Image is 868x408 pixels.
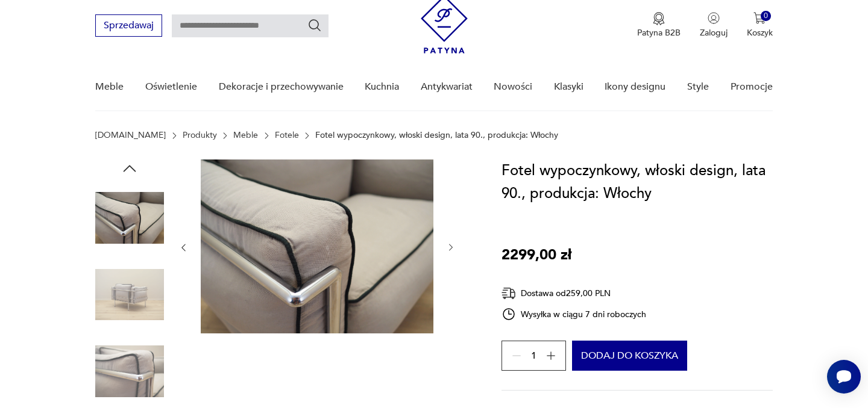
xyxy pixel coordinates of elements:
p: Zaloguj [700,27,728,39]
a: Promocje [731,64,773,110]
a: Oświetlenie [145,64,197,110]
a: Dekoracje i przechowywanie [219,64,344,110]
button: 0Koszyk [747,12,773,39]
div: 0 [761,11,771,21]
a: Style [687,64,709,110]
button: Szukaj [307,18,322,32]
img: Zdjęcie produktu Fotel wypoczynkowy, włoski design, lata 90., produkcja: Włochy [95,184,164,252]
p: Fotel wypoczynkowy, włoski design, lata 90., produkcja: Włochy [315,131,558,140]
img: Zdjęcie produktu Fotel wypoczynkowy, włoski design, lata 90., produkcja: Włochy [201,159,433,333]
a: Ikony designu [605,64,665,110]
a: Ikona medaluPatyna B2B [637,12,681,39]
img: Ikonka użytkownika [708,12,720,24]
img: Zdjęcie produktu Fotel wypoczynkowy, włoski design, lata 90., produkcja: Włochy [95,261,164,329]
div: Wysyłka w ciągu 7 dni roboczych [502,307,646,321]
a: [DOMAIN_NAME] [95,131,166,140]
a: Sprzedawaj [95,22,162,31]
a: Meble [233,131,258,140]
img: Ikona koszyka [753,12,766,24]
button: Patyna B2B [637,12,681,39]
button: Zaloguj [700,12,728,39]
h1: Fotel wypoczynkowy, włoski design, lata 90., produkcja: Włochy [502,159,772,205]
img: Ikona medalu [653,12,665,25]
a: Klasyki [554,64,583,110]
a: Kuchnia [365,64,399,110]
p: Koszyk [747,27,773,39]
a: Fotele [275,131,299,140]
button: Sprzedawaj [95,14,162,37]
p: Patyna B2B [637,27,681,39]
div: Dostawa od 259,00 PLN [502,286,646,301]
span: 1 [531,352,536,360]
button: Dodaj do koszyka [572,341,687,371]
iframe: Smartsupp widget button [827,360,861,394]
a: Nowości [494,64,532,110]
a: Produkty [183,131,217,140]
p: 2299,00 zł [502,244,571,267]
img: Zdjęcie produktu Fotel wypoczynkowy, włoski design, lata 90., produkcja: Włochy [95,337,164,406]
img: Ikona dostawy [502,286,516,301]
a: Meble [95,64,124,110]
a: Antykwariat [421,64,473,110]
